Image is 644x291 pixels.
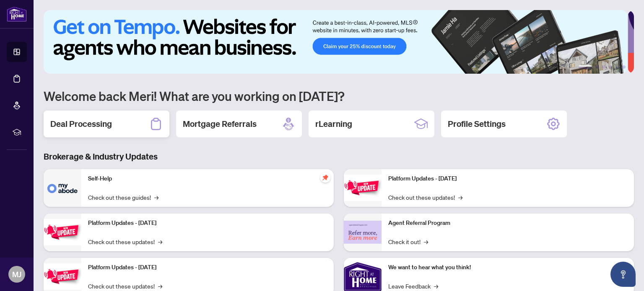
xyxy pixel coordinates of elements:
[424,237,428,246] span: →
[44,151,634,162] h3: Brokerage & Industry Updates
[388,193,462,202] a: Check out these updates!→
[458,193,462,202] span: →
[388,263,627,272] p: We want to hear what you think!
[315,118,352,130] h2: rLearning
[344,221,382,244] img: Agent Referral Program
[388,237,428,246] a: Check it out!→
[88,237,162,246] a: Check out these updates!→
[388,281,438,291] a: Leave Feedback→
[44,10,628,74] img: Slide 0
[12,268,21,280] span: MJ
[88,174,327,183] p: Self-Help
[388,219,627,228] p: Agent Referral Program
[44,88,634,104] h1: Welcome back Meri! What are you working on [DATE]?
[615,65,619,69] button: 5
[7,6,27,22] img: logo
[448,118,506,130] h2: Profile Settings
[609,65,612,69] button: 4
[154,193,158,202] span: →
[44,263,81,290] img: Platform Updates - July 21, 2025
[320,173,330,183] span: pushpin
[88,193,158,202] a: Check out these guides!→
[88,263,327,272] p: Platform Updates - [DATE]
[44,219,81,245] img: Platform Updates - September 16, 2025
[602,65,605,69] button: 3
[622,65,626,69] button: 6
[44,169,81,207] img: Self-Help
[610,262,636,287] button: Open asap
[158,237,162,246] span: →
[595,65,599,69] button: 2
[50,118,112,130] h2: Deal Processing
[183,118,257,130] h2: Mortgage Referrals
[158,281,162,291] span: →
[88,281,162,291] a: Check out these updates!→
[88,219,327,228] p: Platform Updates - [DATE]
[434,281,438,291] span: →
[344,175,382,201] img: Platform Updates - June 23, 2025
[579,65,592,69] button: 1
[388,174,627,183] p: Platform Updates - [DATE]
